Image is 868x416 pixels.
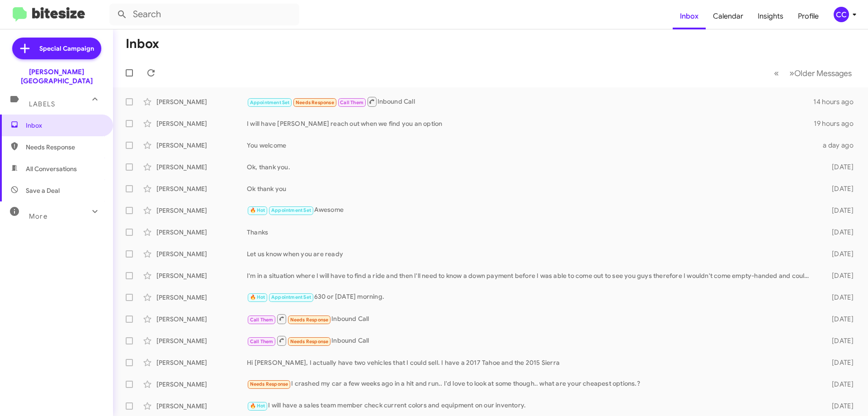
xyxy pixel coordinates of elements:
div: I'm in a situation where I will have to find a ride and then I'll need to know a down payment bef... [247,271,817,280]
div: [PERSON_NAME] [156,249,247,258]
a: Inbox [673,3,706,29]
div: [PERSON_NAME] [156,336,247,345]
div: Ok, thank you. [247,163,817,172]
div: CC [834,7,849,22]
div: Let us know when you are ready [247,249,817,258]
span: Appointment Set [250,100,290,105]
div: [PERSON_NAME] [156,184,247,193]
div: I will have [PERSON_NAME] reach out when we find you an option [247,119,814,128]
nav: Page navigation example [769,64,857,82]
div: [DATE] [817,293,861,302]
div: [DATE] [817,249,861,258]
div: I will have a sales team member check current colors and equipment on our inventory. [247,401,817,411]
span: Special Campaign [39,44,94,53]
div: [DATE] [817,228,861,237]
div: You welcome [247,141,817,150]
div: [PERSON_NAME] [156,402,247,411]
span: More [29,212,47,220]
div: [DATE] [817,271,861,280]
div: [PERSON_NAME] [156,271,247,280]
span: Call Them [250,339,274,344]
a: Profile [791,3,826,29]
div: 14 hours ago [813,97,861,106]
span: All Conversations [26,164,77,173]
div: [DATE] [817,402,861,411]
span: Older Messages [794,68,852,78]
span: Labels [29,100,55,108]
span: Needs Response [290,339,329,344]
span: Needs Response [296,100,334,105]
input: Search [109,4,299,25]
span: Call Them [250,317,274,323]
div: [DATE] [817,358,861,367]
div: [PERSON_NAME] [156,206,247,215]
span: » [789,67,794,79]
div: [PERSON_NAME] [156,163,247,172]
span: 🔥 Hot [250,294,265,300]
div: [PERSON_NAME] [156,119,247,128]
button: Next [784,64,857,82]
div: [PERSON_NAME] [156,97,247,106]
div: Hi [PERSON_NAME], I actually have two vehicles that I could sell. I have a 2017 Tahoe and the 201... [247,358,817,367]
div: I crashed my car a few weeks ago in a hit and run.. I'd love to look at some though.. what are yo... [247,379,817,389]
span: 🔥 Hot [250,207,265,213]
span: Call Them [340,100,363,105]
div: 19 hours ago [814,119,861,128]
div: [DATE] [817,336,861,345]
span: 🔥 Hot [250,403,265,409]
div: Inbound Call [247,96,813,107]
div: [PERSON_NAME] [156,141,247,150]
div: [DATE] [817,380,861,389]
div: [PERSON_NAME] [156,358,247,367]
div: Awesome [247,205,817,215]
div: Ok thank you [247,184,817,193]
span: Appointment Set [271,207,311,213]
div: [DATE] [817,184,861,193]
span: Needs Response [250,381,288,387]
button: CC [826,7,858,22]
span: Needs Response [290,317,329,323]
div: Inbound Call [247,335,817,346]
div: Thanks [247,228,817,237]
div: [PERSON_NAME] [156,293,247,302]
div: Inbound Call [247,313,817,325]
div: [PERSON_NAME] [156,380,247,389]
a: Insights [750,3,791,29]
div: [DATE] [817,206,861,215]
div: a day ago [817,141,861,150]
a: Special Campaign [12,38,101,59]
span: « [774,67,779,79]
span: Inbox [26,121,103,130]
h1: Inbox [126,37,159,51]
div: [PERSON_NAME] [156,315,247,324]
div: [PERSON_NAME] [156,228,247,237]
span: Save a Deal [26,186,60,195]
button: Previous [769,64,784,82]
div: 630 or [DATE] morning. [247,292,817,302]
a: Calendar [706,3,750,29]
span: Appointment Set [271,294,311,300]
div: [DATE] [817,315,861,324]
span: Needs Response [26,143,103,152]
div: [DATE] [817,163,861,172]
